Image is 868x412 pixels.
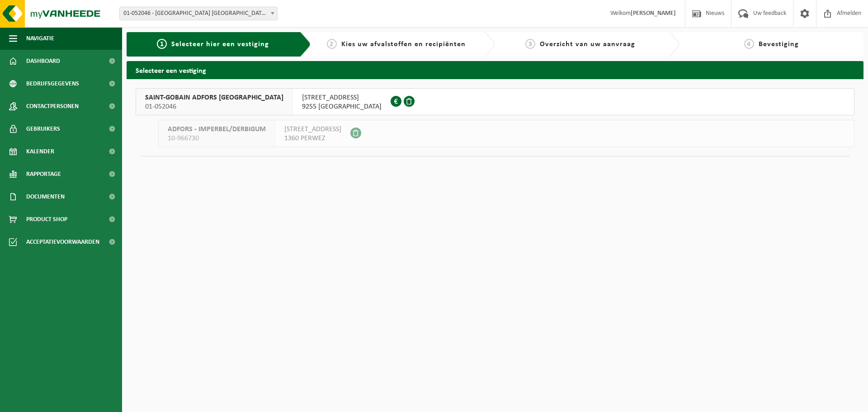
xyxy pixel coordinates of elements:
[302,93,382,102] span: [STREET_ADDRESS]
[120,7,277,20] span: 01-052046 - SAINT-GOBAIN ADFORS BELGIUM - BUGGENHOUT
[540,41,635,48] span: Overzicht van uw aanvraag
[145,102,283,111] span: 01-052046
[26,118,60,140] span: Gebruikers
[127,61,863,79] h2: Selecteer een vestiging
[26,27,54,50] span: Navigatie
[284,134,341,143] span: 1360 PERWEZ
[26,95,79,118] span: Contactpersonen
[26,231,99,253] span: Acceptatievoorwaarden
[26,50,60,72] span: Dashboard
[26,208,67,231] span: Product Shop
[759,41,799,48] span: Bevestiging
[26,163,61,185] span: Rapportage
[525,39,535,49] span: 3
[145,93,283,102] span: SAINT-GOBAIN ADFORS [GEOGRAPHIC_DATA]
[327,39,337,49] span: 2
[119,7,278,20] span: 01-052046 - SAINT-GOBAIN ADFORS BELGIUM - BUGGENHOUT
[171,41,269,48] span: Selecteer hier een vestiging
[26,140,54,163] span: Kalender
[631,10,676,17] strong: [PERSON_NAME]
[744,39,754,49] span: 4
[157,39,167,49] span: 1
[26,185,65,208] span: Documenten
[302,102,382,111] span: 9255 [GEOGRAPHIC_DATA]
[168,134,266,143] span: 10-966730
[168,125,266,134] span: ADFORS - IMPERBEL/DERBIGUM
[136,88,854,115] button: SAINT-GOBAIN ADFORS [GEOGRAPHIC_DATA] 01-052046 [STREET_ADDRESS]9255 [GEOGRAPHIC_DATA]
[341,41,466,48] span: Kies uw afvalstoffen en recipiënten
[284,125,341,134] span: [STREET_ADDRESS]
[26,72,79,95] span: Bedrijfsgegevens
